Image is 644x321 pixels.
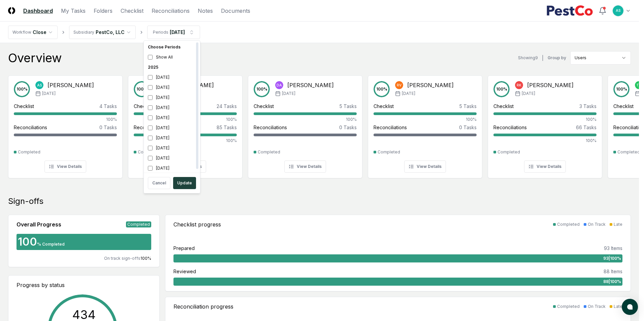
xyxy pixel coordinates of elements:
[145,143,199,153] div: [DATE]
[145,123,199,133] div: [DATE]
[145,72,199,82] div: [DATE]
[145,42,199,52] div: Choose Periods
[173,177,196,189] button: Update
[145,52,199,62] div: Show All
[145,93,199,103] div: [DATE]
[145,113,199,123] div: [DATE]
[145,153,199,163] div: [DATE]
[145,163,199,173] div: [DATE]
[148,177,170,189] button: Cancel
[145,82,199,93] div: [DATE]
[145,103,199,113] div: [DATE]
[145,133,199,143] div: [DATE]
[145,62,199,72] div: 2025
